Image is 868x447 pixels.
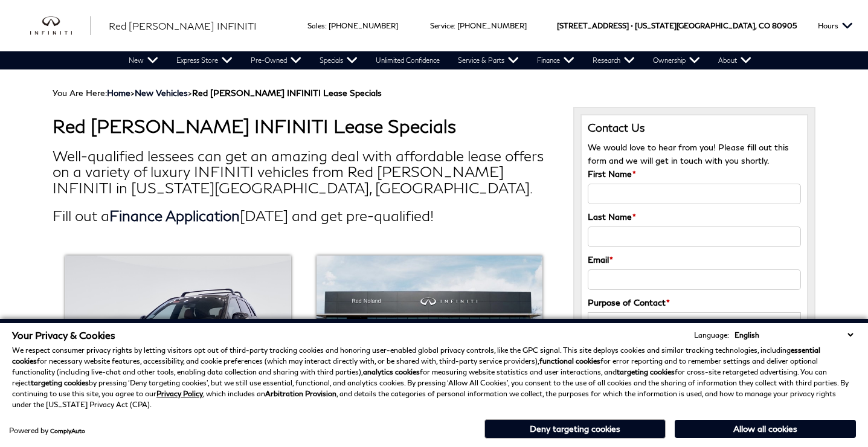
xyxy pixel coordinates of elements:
span: Service [430,21,454,30]
a: Service & Parts [449,51,528,69]
div: Language: [694,332,729,339]
label: Email [588,253,613,266]
span: : [325,21,327,30]
a: [PHONE_NUMBER] [457,21,527,30]
span: Red [PERSON_NAME] INFINITI [109,20,257,31]
p: We respect consumer privacy rights by letting visitors opt out of third-party tracking cookies an... [12,345,856,410]
label: Last Name [588,210,636,224]
a: New Vehicles [135,88,188,98]
span: Sales [307,21,325,30]
h3: Contact Us [588,121,801,135]
span: > [135,88,382,98]
label: First Name [588,167,636,181]
a: Red [PERSON_NAME] INFINITI [109,19,257,33]
div: Powered by [9,427,85,434]
a: Privacy Policy [156,389,203,398]
span: You Are Here: [53,88,382,98]
a: About [709,51,760,69]
a: Ownership [644,51,709,69]
img: INFINITI [30,16,91,36]
h2: Well-qualified lessees can get an amazing deal with affordable lease offers on a variety of luxur... [53,148,555,196]
div: Breadcrumbs [53,88,815,98]
h1: Red [PERSON_NAME] INFINITI Lease Specials [53,116,555,136]
button: Allow all cookies [675,420,856,438]
a: [STREET_ADDRESS] • [US_STATE][GEOGRAPHIC_DATA], CO 80905 [557,21,797,30]
a: Pre-Owned [242,51,310,69]
a: Express Store [167,51,242,69]
nav: Main Navigation [120,51,760,69]
img: New 2026 INFINITI QX60 LUXE AWD [317,256,542,425]
button: Deny targeting cookies [484,419,666,439]
strong: targeting cookies [617,367,675,376]
strong: targeting cookies [31,378,89,387]
strong: functional cookies [539,356,600,365]
a: [PHONE_NUMBER] [329,21,398,30]
a: Finance [528,51,583,69]
a: New [120,51,167,69]
span: : [454,21,455,30]
label: Purpose of Contact [588,296,670,309]
strong: Red [PERSON_NAME] INFINITI Lease Specials [192,88,382,98]
span: We would love to hear from you! Please fill out this form and we will get in touch with you shortly. [588,142,789,166]
a: ComplyAuto [50,427,85,434]
span: > [107,88,382,98]
a: Unlimited Confidence [367,51,449,69]
strong: Arbitration Provision [265,389,336,398]
select: Language Select [731,329,856,341]
a: Research [583,51,644,69]
a: Home [107,88,130,98]
img: New 2025 INFINITI QX50 Sport AWD [65,256,291,425]
h2: Fill out a [DATE] and get pre-qualified! [53,208,555,224]
a: Finance Application [109,207,240,224]
span: Your Privacy & Cookies [12,329,115,341]
strong: analytics cookies [363,367,420,376]
a: Specials [310,51,367,69]
a: infiniti [30,16,91,36]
